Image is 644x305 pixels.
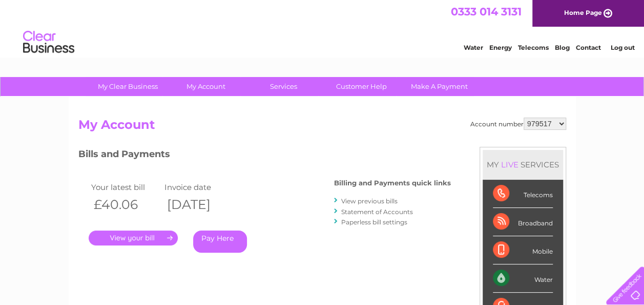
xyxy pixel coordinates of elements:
a: Make A Payment [397,77,482,96]
a: Paperless bill settings [341,218,407,226]
a: View previous bills [341,197,398,205]
h4: Billing and Payments quick links [334,179,451,187]
a: Water [464,44,483,51]
a: Blog [555,44,570,51]
th: £40.06 [89,194,162,215]
div: Water [493,264,553,293]
th: [DATE] [162,194,236,215]
a: Log out [610,44,634,51]
a: Energy [489,44,512,51]
a: . [89,231,178,245]
a: 0333 014 3131 [451,5,522,18]
h2: My Account [78,118,566,137]
img: logo.png [23,27,75,58]
a: Telecoms [518,44,549,51]
a: Services [241,77,326,96]
td: Invoice date [162,180,236,194]
a: Statement of Accounts [341,208,413,216]
div: Broadband [493,208,553,236]
td: Your latest bill [89,180,162,194]
a: My Clear Business [86,77,170,96]
div: Telecoms [493,180,553,208]
a: My Account [163,77,248,96]
div: Mobile [493,236,553,264]
h3: Bills and Payments [78,147,451,165]
a: Customer Help [319,77,404,96]
div: LIVE [499,160,521,169]
a: Pay Here [193,231,247,253]
div: MY SERVICES [483,150,563,179]
div: Clear Business is a trading name of Verastar Limited (registered in [GEOGRAPHIC_DATA] No. 3667643... [80,6,565,50]
a: Contact [576,44,601,51]
div: Account number [470,118,566,130]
